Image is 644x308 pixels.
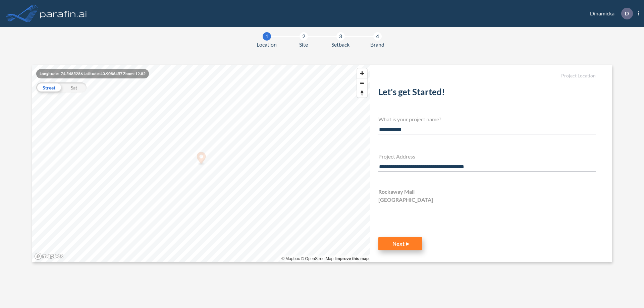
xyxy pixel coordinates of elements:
div: Map marker [197,152,206,166]
button: Reset bearing to north [357,88,367,98]
span: Rockaway Mall [378,188,415,196]
p: D [625,10,629,16]
a: OpenStreetMap [301,256,333,261]
h4: Project Address [378,153,596,160]
div: 4 [373,32,382,41]
a: Improve this map [335,256,369,261]
a: Mapbox homepage [34,252,64,260]
button: Next [378,237,422,250]
span: Setback [331,41,350,49]
h2: Let's get Started! [378,87,596,100]
img: logo [39,7,88,20]
div: 1 [263,32,271,41]
canvas: Map [32,65,370,262]
div: 3 [336,32,345,41]
h4: What is your project name? [378,116,596,122]
div: Dinamicka [580,8,639,19]
div: Sat [61,82,87,93]
button: Zoom out [357,78,367,88]
h5: Project Location [378,73,596,79]
span: Site [299,41,308,49]
span: Location [257,41,277,49]
div: Street [36,82,61,93]
a: Mapbox [281,256,300,261]
div: 2 [300,32,308,41]
button: Zoom in [357,68,367,78]
span: [GEOGRAPHIC_DATA] [378,196,433,204]
span: Brand [370,41,384,49]
div: Longitude: -74.5485286 Latitude: 40.9086457 Zoom: 12.82 [36,69,149,78]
